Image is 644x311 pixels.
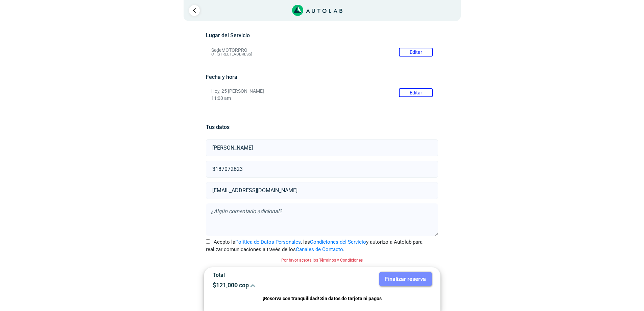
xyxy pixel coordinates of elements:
[206,238,438,253] label: Acepto la , las y autorizo a Autolab para realizar comunicaciones a través de los .
[189,5,200,16] a: Ir al paso anterior
[206,124,438,130] h5: Tus datos
[206,161,438,178] input: Celular
[310,239,366,245] a: Condiciones del Servicio
[213,295,432,303] p: ¡Reserva con tranquilidad! Sin datos de tarjeta ni pagos
[296,246,343,252] a: Canales de Contacto
[379,272,432,286] button: Finalizar reserva
[213,272,317,278] p: Total
[206,239,210,244] input: Acepto laPolítica de Datos Personales, lasCondiciones del Servicioy autorizo a Autolab para reali...
[235,239,301,245] a: Política de Datos Personales
[206,182,438,199] input: Correo electrónico
[211,88,433,94] p: Hoy, 25 [PERSON_NAME]
[206,139,438,156] input: Nombre y apellido
[292,7,342,13] a: Link al sitio de autolab
[399,88,433,97] button: Editar
[213,282,317,289] p: $ 121,000 cop
[211,95,433,101] p: 11:00 am
[206,74,438,80] h5: Fecha y hora
[281,258,363,263] small: Por favor acepta los Términos y Condiciones
[206,32,438,39] h5: Lugar del Servicio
